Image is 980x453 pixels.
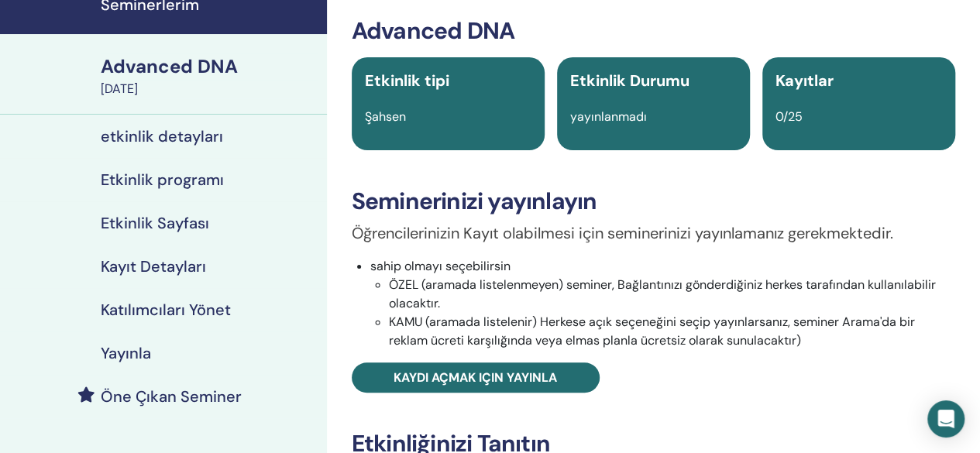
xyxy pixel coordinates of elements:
[389,276,955,313] li: ÖZEL (aramada listelenmeyen) seminer, Bağlantınızı gönderdiğiniz herkes tarafından kullanılabilir...
[370,257,955,350] li: sahip olmayı seçebilirsin
[927,400,965,438] div: Open Intercom Messenger
[101,344,151,362] h4: Yayınla
[101,170,224,189] h4: Etkinlik programı
[101,127,223,146] h4: etkinlik detayları
[101,387,242,406] h4: Öne Çıkan Seminer
[91,53,327,98] a: Advanced DNA[DATE]
[775,70,834,91] span: Kayıtlar
[352,221,955,245] p: Öğrencilerinizin Kayıt olabilmesi için seminerinizi yayınlamanız gerekmektedir.
[570,108,647,125] span: yayınlanmadı
[352,362,600,393] a: Kaydı açmak için yayınla
[352,17,955,45] h3: Advanced DNA
[394,369,557,386] span: Kaydı açmak için yayınla
[101,80,318,98] div: [DATE]
[101,300,231,319] h4: Katılımcıları Yönet
[389,313,955,350] li: KAMU (aramada listelenir) Herkese açık seçeneğini seçip yayınlarsanız, seminer Arama'da bir rekla...
[775,108,803,125] span: 0/25
[365,70,449,91] span: Etkinlik tipi
[352,187,955,215] h3: Seminerinizi yayınlayın
[365,108,406,125] span: Şahsen
[570,70,689,91] span: Etkinlik Durumu
[101,53,318,80] div: Advanced DNA
[101,214,209,232] h4: Etkinlik Sayfası
[101,257,206,276] h4: Kayıt Detayları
